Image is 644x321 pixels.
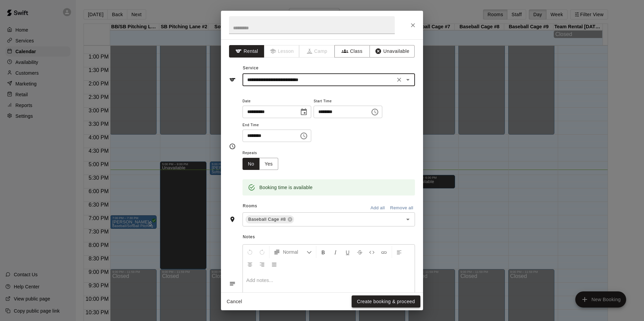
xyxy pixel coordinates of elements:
button: Class [334,45,370,58]
svg: Notes [229,280,236,287]
button: Rental [229,45,264,58]
button: Insert Code [366,246,378,258]
button: Formatting Options [271,246,315,258]
span: Start Time [314,97,382,106]
button: Clear [394,75,404,84]
div: outlined button group [243,158,278,170]
svg: Rooms [229,216,236,223]
span: Normal [283,249,307,255]
button: Insert Link [378,246,390,258]
svg: Timing [229,143,236,150]
button: Choose time, selected time is 6:00 PM [297,129,311,143]
button: Remove all [388,203,415,213]
div: Booking time is available [259,181,313,193]
span: End Time [243,121,311,130]
div: Baseball Cage #8 [246,215,294,223]
span: Notes [243,232,415,243]
button: Unavailable [369,45,415,58]
button: Format Italics [330,246,341,258]
button: Right Align [256,258,268,270]
button: Choose time, selected time is 5:30 PM [368,105,382,119]
button: Yes [259,158,278,170]
button: Left Align [393,246,405,258]
button: Add all [367,203,388,213]
button: Format Bold [318,246,329,258]
span: Date [243,97,311,106]
button: Justify Align [268,258,280,270]
button: Center Align [244,258,256,270]
span: Repeats [243,149,284,158]
span: Rooms [243,204,257,208]
button: Open [403,75,413,84]
button: Choose date, selected date is Oct 14, 2025 [297,105,311,119]
button: Format Strikethrough [354,246,365,258]
span: Service [243,66,259,70]
span: Baseball Cage #8 [246,216,289,223]
button: No [243,158,260,170]
button: Create booking & proceed [352,295,420,308]
button: Close [407,19,419,31]
svg: Service [229,76,236,83]
button: Open [403,215,413,224]
button: Undo [244,246,256,258]
span: Lessons must be created in the Services page first [264,45,300,58]
button: Format Underline [342,246,353,258]
button: Redo [256,246,268,258]
button: Cancel [224,295,245,308]
span: Camps can only be created in the Services page [299,45,335,58]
